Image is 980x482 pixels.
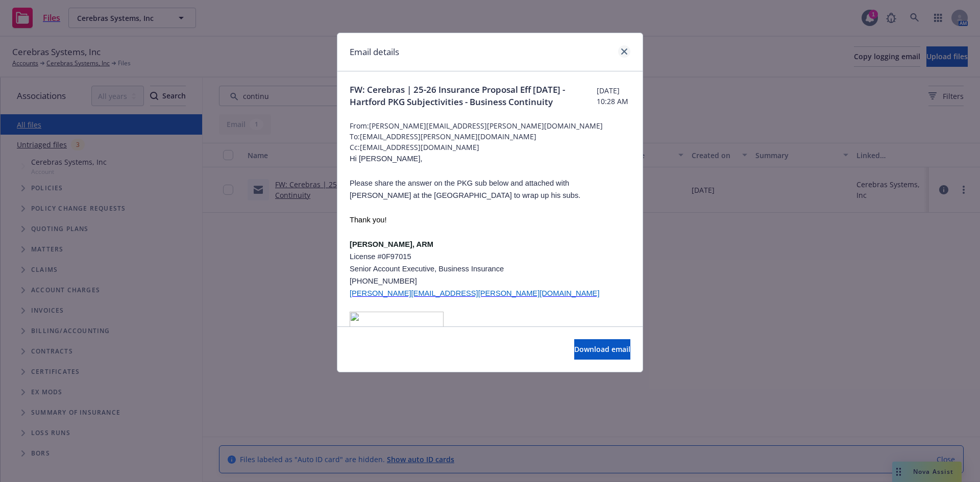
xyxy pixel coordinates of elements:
[618,45,630,58] a: close
[574,344,630,354] span: Download email
[350,277,417,285] span: [PHONE_NUMBER]
[350,45,399,59] h1: Email details
[350,155,423,163] span: Hi [PERSON_NAME],
[350,312,444,328] img: image001.png@01DBA3DD.02F2FB60
[350,120,630,131] span: From: [PERSON_NAME][EMAIL_ADDRESS][PERSON_NAME][DOMAIN_NAME]
[350,179,580,199] span: Please share the answer on the PKG sub below and attached with [PERSON_NAME] at the [GEOGRAPHIC_D...
[350,289,599,297] a: [PERSON_NAME][EMAIL_ADDRESS][PERSON_NAME][DOMAIN_NAME]
[350,216,387,224] span: Thank you!
[350,252,411,261] span: License #0F97015
[350,265,504,273] span: Senior Account Executive, Business Insurance
[350,142,630,153] span: Cc: [EMAIL_ADDRESS][DOMAIN_NAME]
[350,131,630,142] span: To: [EMAIL_ADDRESS][PERSON_NAME][DOMAIN_NAME]
[597,85,630,107] span: [DATE] 10:28 AM
[574,339,630,360] button: Download email
[350,84,597,108] span: FW: Cerebras | 25-26 Insurance Proposal Eff [DATE] -Hartford PKG Subjectivities - Business Contin...
[350,240,433,248] span: [PERSON_NAME], ARM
